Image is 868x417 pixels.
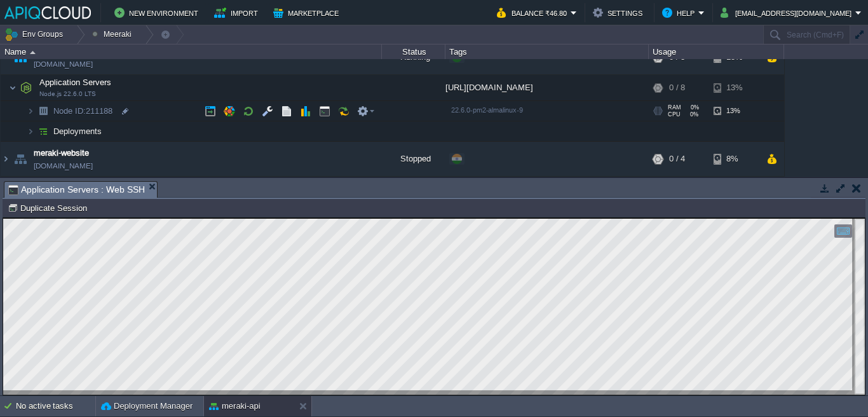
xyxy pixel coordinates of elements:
[721,5,855,20] button: [EMAIL_ADDRESS][DOMAIN_NAME]
[11,142,29,177] img: AMDAwAAAACH5BAEAAAAALAAAAAABAAEAAAICRAEAOw==
[34,58,93,71] a: [DOMAIN_NAME]
[27,122,34,142] img: AMDAwAAAACH5BAEAAAAALAAAAAABAAEAAAICRAEAOw==
[16,396,95,416] div: No active tasks
[382,142,445,177] div: Stopped
[38,78,113,88] span: Application Servers
[4,6,91,19] img: APIQCloud
[4,25,67,43] button: Env Groups
[668,105,681,111] span: RAM
[714,142,755,177] div: 8%
[686,112,698,118] span: 0%
[714,76,755,101] div: 13%
[101,400,193,413] button: Deployment Manager
[52,126,104,137] a: Deployments
[34,147,89,160] a: meraki-website
[686,105,699,111] span: 0%
[38,78,113,88] a: Application ServersNode.js 22.6.0 LTS
[209,400,261,413] button: meraki-api
[8,182,145,198] span: Application Servers : Web SSH
[34,122,52,142] img: AMDAwAAAACH5BAEAAAAALAAAAAABAAEAAAICRAEAOw==
[714,102,755,121] div: 13%
[649,44,783,59] div: Usage
[52,106,114,117] span: 211188
[17,76,35,101] img: AMDAwAAAACH5BAEAAAAALAAAAAABAAEAAAICRAEAOw==
[30,51,36,54] img: AMDAwAAAACH5BAEAAAAALAAAAAABAAEAAAICRAEAOw==
[497,5,571,20] button: Balance ₹46.80
[34,102,52,121] img: AMDAwAAAACH5BAEAAAAALAAAAAABAAEAAAICRAEAOw==
[445,76,649,101] div: [URL][DOMAIN_NAME]
[27,102,34,121] img: AMDAwAAAACH5BAEAAAAALAAAAAABAAEAAAICRAEAOw==
[662,5,698,20] button: Help
[34,160,93,173] a: [DOMAIN_NAME]
[273,5,342,20] button: Marketplace
[669,142,685,177] div: 0 / 4
[1,142,11,177] img: AMDAwAAAACH5BAEAAAAALAAAAAABAAEAAAICRAEAOw==
[446,44,648,59] div: Tags
[214,5,262,20] button: Import
[9,76,17,101] img: AMDAwAAAACH5BAEAAAAALAAAAAABAAEAAAICRAEAOw==
[92,25,136,43] button: Meeraki
[593,5,646,20] button: Settings
[668,112,681,118] span: CPU
[383,44,445,59] div: Status
[53,107,86,116] span: Node ID:
[451,107,523,114] span: 22.6.0-pm2-almalinux-9
[669,76,685,101] div: 0 / 8
[8,202,91,214] button: Duplicate Session
[39,91,96,99] span: Node.js 22.6.0 LTS
[114,5,202,20] button: New Environment
[52,106,114,117] a: Node ID:211188
[1,44,381,59] div: Name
